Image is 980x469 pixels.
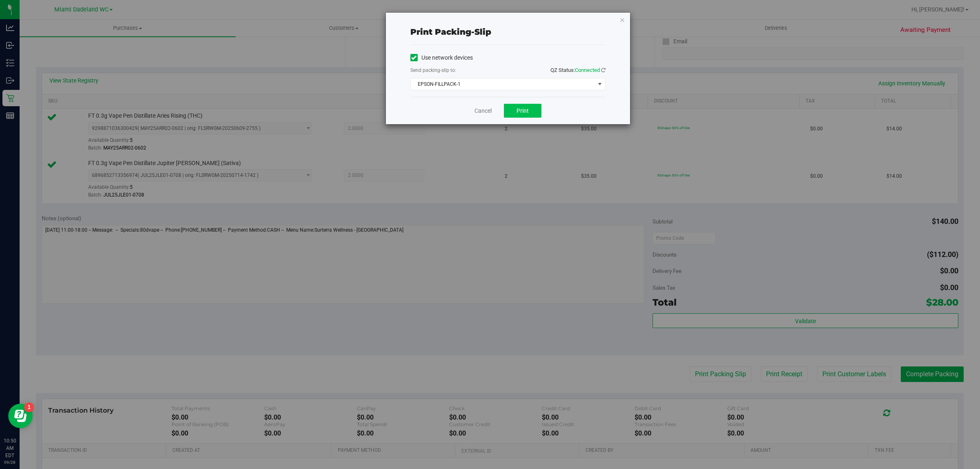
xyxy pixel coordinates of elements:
[410,67,456,74] label: Send packing-slip to:
[474,107,492,115] a: Cancel
[24,402,34,412] iframe: Resource center unread badge
[411,78,595,90] span: EPSON-FILLPACK-1
[410,27,491,37] span: Print packing-slip
[410,54,473,62] label: Use network devices
[517,107,529,114] span: Print
[550,67,606,73] span: QZ Status:
[504,104,541,118] button: Print
[575,67,600,73] span: Connected
[8,404,33,428] iframe: Resource center
[595,78,605,90] span: select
